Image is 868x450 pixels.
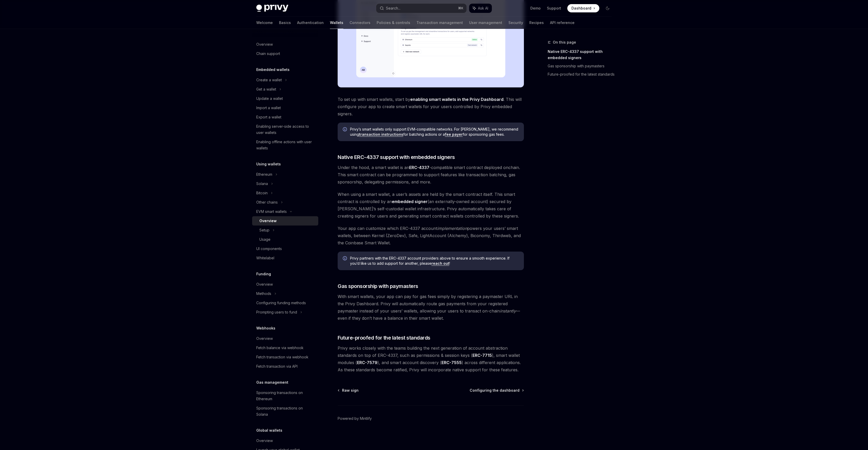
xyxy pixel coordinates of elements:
a: Basics [279,17,291,29]
a: Fetch transaction via webhook [252,352,318,362]
a: Gas sponsorship with paymasters [548,62,616,70]
a: transaction instructions [359,132,403,137]
a: Overview [252,334,318,343]
div: UI components [256,246,282,252]
span: Under the hood, a smart wallet is an -compatible smart contract deployed onchain. This smart cont... [338,164,524,186]
a: Configuring funding methods [252,298,318,308]
a: Enabling offline actions with user wallets [252,137,318,153]
div: Solana [256,181,268,187]
a: Configuring the dashboard [470,388,523,393]
a: UI components [252,244,318,253]
div: Enabling server-side access to user wallets [256,123,315,136]
h5: Global wallets [256,427,282,433]
img: dark logo [256,5,288,12]
div: Chain support [256,51,280,57]
a: Sponsoring transactions on Solana [252,404,318,419]
div: Search... [386,5,400,11]
span: Dashboard [571,6,591,11]
a: Wallets [330,17,343,29]
span: Privy’s smart wallets only support EVM-compatible networks. For [PERSON_NAME], we recommend using... [350,127,519,137]
span: When using a smart wallet, a user’s assets are held by the smart contract itself. This smart cont... [338,191,524,220]
div: Usage [259,236,270,243]
button: Search...⌘K [376,4,467,13]
button: Toggle dark mode [603,4,612,12]
a: Overview [252,40,318,49]
a: Raw sign [338,388,359,393]
span: Your app can customize which ERC-4337 account powers your users’ smart wallets, between Kernel (Z... [338,225,524,246]
a: enabling smart wallets in the Privy Dashboard [410,97,503,102]
div: Other chains [256,199,278,205]
span: Privy works closely with the teams building the next generation of account abstraction standards ... [338,344,524,373]
div: Import a wallet [256,105,281,111]
a: Recipes [529,17,544,29]
a: ERC-7579 [357,360,377,365]
a: Transaction management [416,17,463,29]
a: reach out [431,261,449,266]
svg: Info [343,127,348,132]
div: Sponsoring transactions on Solana [256,405,315,417]
span: ⌘ K [458,6,463,10]
a: Powered by Mintlify [338,416,372,421]
div: Overview [256,335,273,342]
h5: Gas management [256,379,288,385]
a: Security [508,17,523,29]
div: Ethereum [256,171,272,178]
div: Bitcoin [256,190,268,196]
em: instantly [500,308,516,314]
span: Native ERC-4337 support with embedded signers [338,154,455,161]
h5: Webhooks [256,325,275,331]
a: Sponsoring transactions on Ethereum [252,388,318,404]
span: Future-proofed for the latest standards [338,334,430,341]
a: Export a wallet [252,112,318,122]
a: Overview [252,280,318,289]
div: Prompting users to fund [256,309,297,315]
div: Setup [259,227,269,233]
button: Ask AI [469,4,492,13]
a: Support [547,6,561,11]
div: Fetch balance via webhook [256,345,304,351]
div: Fetch transaction via webhook [256,354,308,360]
strong: embedded signer [392,199,428,204]
span: With smart wallets, your app can pay for gas fees simply by registering a paymaster URL in the Pr... [338,293,524,322]
a: Connectors [350,17,370,29]
a: Update a wallet [252,94,318,103]
a: ERC-7555 [441,360,462,365]
a: fee payer [445,132,463,137]
div: Sponsoring transactions on Ethereum [256,390,315,402]
div: Methods [256,291,271,297]
a: Whitelabel [252,253,318,263]
h5: Embedded wallets [256,67,290,73]
div: EVM smart wallets [256,208,287,215]
a: Usage [252,235,318,244]
a: Fetch transaction via API [252,362,318,371]
a: Overview [252,216,318,226]
a: API reference [550,17,575,29]
div: Configuring funding methods [256,300,306,306]
div: Update a wallet [256,95,283,102]
span: Privy partners with the ERC-4337 account providers above to ensure a smooth experience. If you’d ... [350,256,519,266]
em: implementation [437,226,467,231]
span: Configuring the dashboard [470,388,520,393]
h5: Funding [256,271,271,277]
a: Chain support [252,49,318,58]
div: Create a wallet [256,77,282,83]
span: Ask AI [478,6,488,11]
span: Gas sponsorship with paymasters [338,283,418,290]
div: Export a wallet [256,114,281,120]
a: Overview [252,436,318,445]
a: Future-proofed for the latest standards [548,70,616,78]
div: Overview [256,41,273,47]
a: ERC-7715 [472,353,492,358]
a: Enabling server-side access to user wallets [252,122,318,137]
svg: Info [343,256,348,261]
a: Import a wallet [252,103,318,112]
div: Get a wallet [256,86,276,92]
span: On this page [553,39,576,45]
div: Whitelabel [256,255,274,261]
div: Overview [256,281,273,287]
a: Demo [530,6,541,11]
div: Enabling offline actions with user wallets [256,139,315,151]
a: ERC-4337 [409,165,429,170]
a: Policies & controls [377,17,410,29]
h5: Using wallets [256,161,281,167]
